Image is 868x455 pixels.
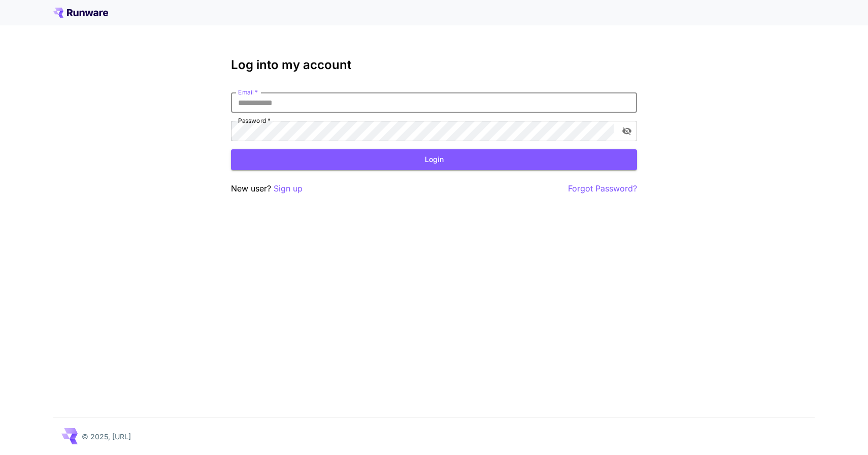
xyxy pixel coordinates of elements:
h3: Log into my account [231,58,637,72]
button: Sign up [274,182,303,195]
p: © 2025, [URL] [82,431,131,442]
p: New user? [231,182,303,195]
label: Password [238,116,271,125]
label: Email [238,88,258,96]
button: Forgot Password? [568,182,637,195]
button: toggle password visibility [618,122,636,140]
button: Login [231,149,637,170]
